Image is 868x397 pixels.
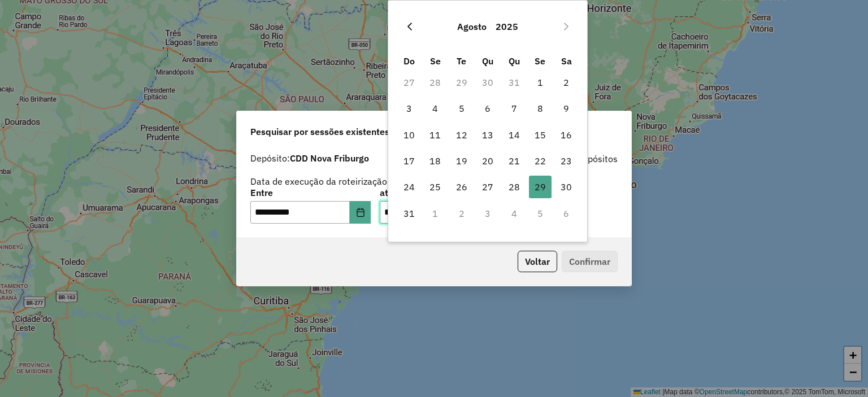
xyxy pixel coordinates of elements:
[449,122,475,148] td: 12
[396,69,422,95] td: 27
[529,71,552,94] span: 1
[475,95,501,121] td: 6
[503,176,526,198] span: 28
[527,122,553,148] td: 15
[491,13,523,40] button: Choose Year
[527,95,553,121] td: 8
[396,148,422,174] td: 17
[561,55,572,67] span: Sa
[380,186,500,199] label: até
[398,176,420,198] span: 24
[527,148,553,174] td: 22
[422,200,448,226] td: 1
[430,55,441,67] span: Se
[501,95,527,121] td: 7
[475,122,501,148] td: 13
[501,200,527,226] td: 4
[503,97,526,120] span: 7
[396,122,422,148] td: 10
[422,174,448,200] td: 25
[250,174,390,188] label: Data de execução da roteirização:
[250,125,389,138] span: Pesquisar por sessões existentes
[424,150,446,172] span: 18
[450,150,473,172] span: 19
[396,174,422,200] td: 24
[476,124,499,146] span: 13
[424,124,446,146] span: 11
[396,200,422,226] td: 31
[501,174,527,200] td: 28
[457,55,466,67] span: Te
[509,55,520,67] span: Qu
[476,176,499,198] span: 27
[553,95,579,121] td: 9
[422,148,448,174] td: 18
[398,124,420,146] span: 10
[450,124,473,146] span: 12
[250,151,369,165] label: Depósito:
[475,174,501,200] td: 27
[503,150,526,172] span: 21
[527,200,553,226] td: 5
[453,13,491,40] button: Choose Month
[482,55,493,67] span: Qu
[450,176,473,198] span: 26
[424,97,446,120] span: 4
[501,69,527,95] td: 31
[555,71,578,94] span: 2
[422,122,448,148] td: 11
[557,18,575,36] button: Next Month
[422,95,448,121] td: 4
[553,122,579,148] td: 16
[535,55,545,67] span: Se
[290,152,369,164] strong: CDD Nova Friburgo
[450,97,473,120] span: 5
[555,97,578,120] span: 9
[398,150,420,172] span: 17
[555,176,578,198] span: 30
[501,148,527,174] td: 21
[553,69,579,95] td: 2
[398,202,420,225] span: 31
[503,124,526,146] span: 14
[527,174,553,200] td: 29
[553,174,579,200] td: 30
[527,69,553,95] td: 1
[529,124,552,146] span: 15
[518,251,557,272] button: Voltar
[449,148,475,174] td: 19
[403,55,415,67] span: Do
[475,200,501,226] td: 3
[401,18,419,36] button: Previous Month
[449,200,475,226] td: 2
[449,69,475,95] td: 29
[529,150,552,172] span: 22
[476,97,499,120] span: 6
[501,122,527,148] td: 14
[396,95,422,121] td: 3
[475,148,501,174] td: 20
[250,186,371,199] label: Entre
[449,95,475,121] td: 5
[398,97,420,120] span: 3
[422,69,448,95] td: 28
[350,201,371,224] button: Choose Date
[476,150,499,172] span: 20
[553,148,579,174] td: 23
[424,176,446,198] span: 25
[555,124,578,146] span: 16
[529,97,552,120] span: 8
[529,176,552,198] span: 29
[475,69,501,95] td: 30
[555,150,578,172] span: 23
[553,200,579,226] td: 6
[449,174,475,200] td: 26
